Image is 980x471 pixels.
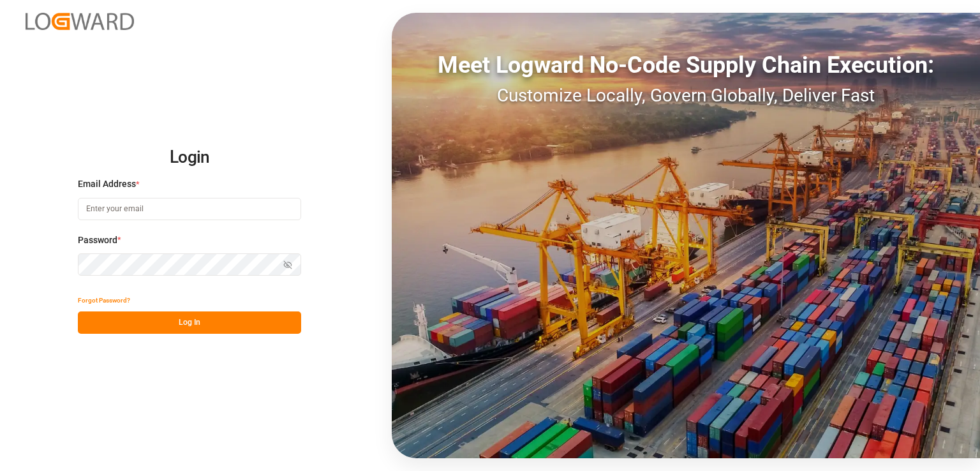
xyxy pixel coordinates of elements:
div: Customize Locally, Govern Globally, Deliver Fast [392,82,980,109]
h2: Login [78,137,301,178]
button: Log In [78,311,301,334]
img: Logward_new_orange.png [26,13,134,30]
div: Meet Logward No-Code Supply Chain Execution: [392,48,980,82]
span: Email Address [78,177,136,191]
input: Enter your email [78,198,301,220]
button: Forgot Password? [78,289,130,311]
span: Password [78,234,117,247]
